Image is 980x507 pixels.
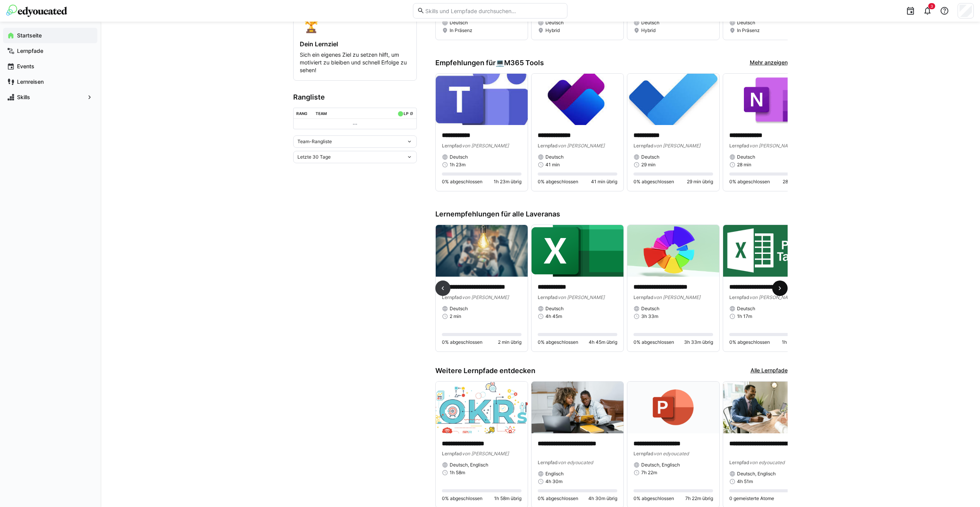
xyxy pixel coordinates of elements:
span: von [PERSON_NAME] [749,143,796,149]
span: Lernpfad [729,294,749,300]
span: 0% abgeschlossen [442,339,482,345]
span: 4h 30m [545,478,562,485]
span: 0% abgeschlossen [729,179,770,185]
span: Deutsch, Englisch [641,462,680,468]
span: Deutsch [450,154,468,160]
span: Lernpfad [729,143,749,149]
span: 1h 58m übrig [494,495,521,502]
a: Mehr anzeigen [750,59,788,67]
span: 4h 30m übrig [588,495,617,502]
h3: Rangliste [293,93,417,101]
span: M365 Tools [504,59,544,67]
div: LP [404,111,408,116]
span: von [PERSON_NAME] [749,294,796,300]
img: image [627,74,719,125]
span: 0% abgeschlossen [538,179,578,185]
span: von edyoucated [654,451,689,456]
span: Deutsch [545,306,564,312]
span: In Präsenz [737,27,760,34]
span: Team-Rangliste [297,139,332,145]
div: 💻️ [496,59,544,67]
span: 29 min [641,162,656,168]
span: Hybrid [545,27,560,34]
span: 0% abgeschlossen [442,179,482,185]
a: Alle Lernpfade [751,367,788,375]
span: 2 min übrig [498,339,521,345]
h3: Lernempfehlungen für alle Laveranas [435,210,788,218]
span: von [PERSON_NAME] [558,294,605,300]
span: von [PERSON_NAME] [462,294,509,300]
span: von [PERSON_NAME] [462,143,509,149]
span: von [PERSON_NAME] [462,451,509,456]
img: image [532,382,623,433]
span: Lernpfad [538,143,558,149]
span: Lernpfad [538,460,558,465]
img: image [627,382,719,433]
span: Englisch [545,471,564,477]
span: 0% abgeschlossen [634,339,674,345]
span: 4h 51m [737,478,753,485]
span: von [PERSON_NAME] [654,143,700,149]
img: image [723,225,815,277]
span: Deutsch [641,306,659,312]
img: image [627,225,719,277]
span: 4h 45m übrig [589,339,617,345]
h3: Empfehlungen für [435,59,544,67]
div: Rang [296,111,307,116]
span: 28 min [737,162,751,168]
img: image [436,382,528,433]
input: Skills und Lernpfade durchsuchen… [425,7,563,14]
span: Deutsch [545,154,564,160]
span: von edyoucated [749,460,785,465]
span: Deutsch [737,20,755,26]
span: 1h 23m [450,162,465,168]
span: Deutsch [737,306,755,312]
span: 1h 23m übrig [494,179,521,185]
span: Deutsch [450,306,468,312]
span: 3h 33m übrig [684,339,713,345]
img: image [723,382,815,433]
p: Sich ein eigenes Ziel zu setzen hilft, um motiviert zu bleiben und schnell Erfolge zu sehen! [300,51,410,74]
span: Lernpfad [442,294,462,300]
span: Lernpfad [634,451,654,456]
div: 🏆 [300,11,410,34]
span: Lernpfad [729,460,749,465]
span: 0% abgeschlossen [442,495,482,502]
span: 41 min übrig [591,179,617,185]
span: In Präsenz [450,27,472,34]
span: 1h 17m übrig [782,339,809,345]
span: 0% abgeschlossen [634,179,674,185]
span: von [PERSON_NAME] [654,294,700,300]
span: Hybrid [641,27,656,34]
span: 0% abgeschlossen [538,339,578,345]
span: Deutsch [641,154,659,160]
span: Deutsch [450,20,468,26]
span: 7h 22m [641,470,657,476]
span: von edyoucated [558,460,593,465]
span: Lernpfad [538,294,558,300]
span: Deutsch [641,20,659,26]
span: 3h 33m [641,313,658,319]
span: Lernpfad [634,294,654,300]
span: Deutsch, Englisch [737,471,776,477]
span: 0% abgeschlossen [729,339,770,345]
span: Deutsch [545,20,564,26]
span: 41 min [545,162,560,168]
h3: Weitere Lernpfade entdecken [435,367,535,375]
div: Team [316,111,327,116]
span: 28 min übrig [783,179,809,185]
span: 0% abgeschlossen [538,495,578,502]
span: 7h 22m übrig [685,495,713,502]
span: 0% abgeschlossen [634,495,674,502]
img: image [532,225,623,277]
img: image [436,225,528,277]
span: 0 gemeisterte Atome [729,495,774,502]
span: von [PERSON_NAME] [558,143,605,149]
img: image [436,74,528,125]
img: image [723,74,815,125]
span: Deutsch, Englisch [450,462,488,468]
span: 4h 45m [545,313,562,319]
span: Lernpfad [442,451,462,456]
span: Deutsch [737,154,755,160]
span: Letzte 30 Tage [297,154,331,160]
